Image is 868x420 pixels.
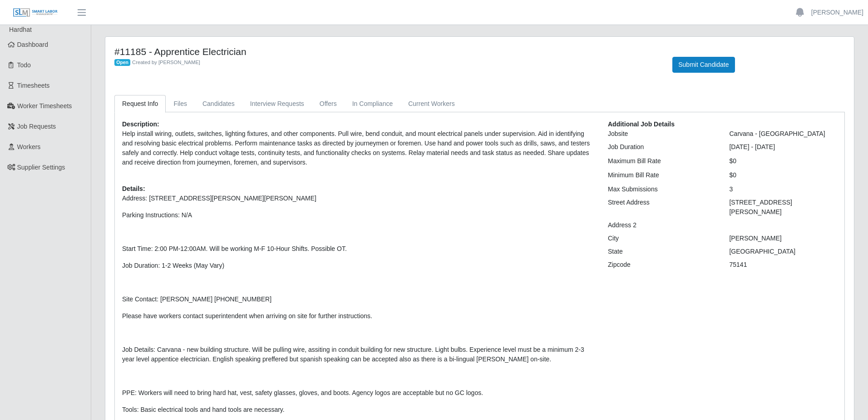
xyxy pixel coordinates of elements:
[722,156,844,166] div: $0
[13,8,58,18] img: SLM Logo
[722,142,844,152] div: [DATE] - [DATE]
[122,345,594,364] p: Job Details: Carvana - new building structure. Will be pulling wire, assiting in conduit building...
[722,247,844,256] div: [GEOGRAPHIC_DATA]
[601,142,723,152] div: Job Duration
[122,295,594,304] p: Site Contact: [PERSON_NAME] [PHONE_NUMBER]
[722,198,844,217] div: [STREET_ADDRESS][PERSON_NAME]
[195,95,242,113] a: Candidates
[722,170,844,180] div: $0
[122,261,594,270] p: Job Duration: 1-2 Weeks (May Vary)
[17,123,56,130] span: Job Requests
[122,185,145,192] b: Details:
[122,405,594,415] p: Tools: Basic electrical tools and hand tools are necessary.
[114,95,166,113] a: Request Info
[122,311,594,321] p: Please have workers contact superintendent when arriving on site for further instructions.
[166,95,195,113] a: Files
[17,61,31,69] span: Todo
[17,143,41,150] span: Workers
[345,95,401,113] a: In Compliance
[122,388,594,398] p: PPE: Workers will need to bring hard hat, vest, safety glasses, gloves, and boots. Agency logos a...
[114,59,130,66] span: Open
[601,198,723,217] div: Street Address
[9,26,32,33] span: Hardhat
[722,234,844,243] div: [PERSON_NAME]
[114,46,659,57] h4: #11185 - Apprentice Electrician
[601,260,723,270] div: Zipcode
[312,95,345,113] a: Offers
[122,194,594,203] p: Address: [STREET_ADDRESS][PERSON_NAME][PERSON_NAME]
[132,60,200,65] span: Created by [PERSON_NAME]
[722,260,844,270] div: 75141
[722,185,844,194] div: 3
[601,170,723,180] div: Minimum Bill Rate
[122,129,594,167] p: Help install wiring, outlets, switches, lighting fixtures, and other components. Pull wire, bend ...
[17,164,65,171] span: Supplier Settings
[601,247,723,256] div: State
[608,120,675,128] b: Additional Job Details
[601,220,723,230] div: Address 2
[672,57,735,73] button: Submit Candidate
[601,185,723,194] div: Max Submissions
[601,129,723,139] div: Jobsite
[122,210,594,220] p: Parking Instructions: N/A
[122,120,159,128] b: Description:
[601,234,723,243] div: City
[601,156,723,166] div: Maximum Bill Rate
[122,244,594,254] p: Start Time: 2:00 PM-12:00AM. Will be working M-F 10-Hour Shifts. Possible OT.
[242,95,312,113] a: Interview Requests
[811,8,863,17] a: [PERSON_NAME]
[400,95,462,113] a: Current Workers
[17,82,50,89] span: Timesheets
[17,102,72,110] span: Worker Timesheets
[722,129,844,139] div: Carvana - [GEOGRAPHIC_DATA]
[17,41,49,48] span: Dashboard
